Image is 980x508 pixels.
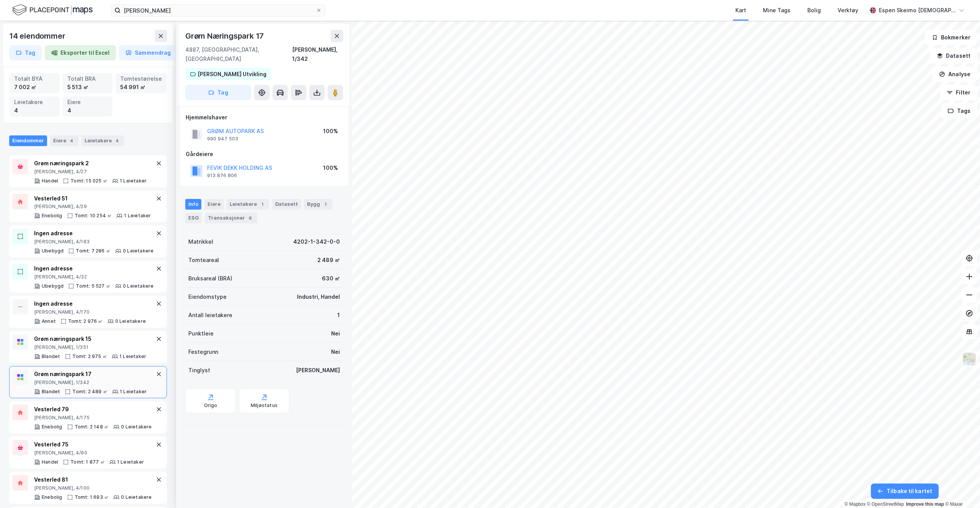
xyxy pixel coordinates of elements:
[120,75,162,83] div: Tomtestørrelse
[9,30,67,42] div: 14 eiendommer
[296,366,340,375] div: [PERSON_NAME]
[70,459,105,465] div: Tomt: 1 877 ㎡
[186,150,343,159] div: Gårdeiere
[34,309,146,315] div: [PERSON_NAME], 4/170
[121,424,152,430] div: 0 Leietakere
[34,204,151,210] div: [PERSON_NAME], 4/29
[82,135,124,146] div: Leietakere
[42,424,62,430] div: Enebolig
[14,98,55,106] div: Leietakere
[251,402,278,409] div: Miljøstatus
[68,318,103,324] div: Tomt: 2 976 ㎡
[67,106,108,115] div: 4
[763,6,791,15] div: Mine Tags
[113,137,121,145] div: 4
[247,214,254,222] div: 6
[962,352,977,366] img: Z
[205,213,257,223] div: Transaksjoner
[12,3,93,17] img: logo.f888ab2527a4732fd821a326f86c7f29.svg
[185,30,265,42] div: Grøm Næringspark 17
[227,199,269,210] div: Leietakere
[188,347,218,357] div: Festegrunn
[120,83,162,91] div: 54 991 ㎡
[14,106,55,115] div: 4
[50,135,78,146] div: Eiere
[76,248,111,254] div: Tomt: 7 286 ㎡
[34,334,146,344] div: Grøm næringspark 15
[121,494,152,500] div: 0 Leietakere
[34,475,152,484] div: Vesterled 81
[204,402,217,409] div: Origo
[34,299,146,308] div: Ingen adresse
[119,45,177,60] button: Sammendrag
[34,344,146,350] div: [PERSON_NAME], 1/351
[930,48,977,63] button: Datasett
[34,450,144,456] div: [PERSON_NAME], 4/90
[9,45,42,60] button: Tag
[198,70,266,79] div: [PERSON_NAME] Utvikling
[34,370,147,379] div: Grøm næringspark 17
[188,274,232,283] div: Bruksareal (BRA)
[317,256,340,265] div: 2 489 ㎡
[258,200,266,208] div: 1
[14,75,55,83] div: Totalt BYA
[42,459,58,465] div: Handel
[34,485,152,491] div: [PERSON_NAME], 4/100
[75,494,109,500] div: Tomt: 1 693 ㎡
[188,292,227,301] div: Eiendomstype
[304,199,332,210] div: Bygg
[72,389,108,395] div: Tomt: 2 489 ㎡
[331,329,340,338] div: Nei
[70,178,108,184] div: Tomt: 15 025 ㎡
[67,75,108,83] div: Totalt BRA
[34,229,154,238] div: Ingen adresse
[940,85,977,100] button: Filter
[844,501,866,507] a: Mapbox
[185,199,201,210] div: Info
[322,200,329,208] div: 1
[42,178,58,184] div: Handel
[297,292,340,301] div: Industri, Handel
[14,83,55,91] div: 7 002 ㎡
[322,274,340,283] div: 630 ㎡
[9,135,47,146] div: Eiendommer
[942,471,980,508] iframe: Chat Widget
[933,67,977,82] button: Analyse
[186,113,343,122] div: Hjemmelshaver
[207,173,237,179] div: 913 876 806
[123,283,154,289] div: 0 Leietakere
[34,264,154,273] div: Ingen adresse
[942,471,980,508] div: Kontrollprogram for chat
[292,45,343,63] div: [PERSON_NAME], 1/342
[337,311,340,320] div: 1
[34,440,144,449] div: Vesterled 75
[42,353,60,360] div: Blandet
[34,169,147,175] div: [PERSON_NAME], 4/27
[42,389,60,395] div: Blandet
[117,459,144,465] div: 1 Leietaker
[34,415,152,421] div: [PERSON_NAME], 4/175
[188,311,232,320] div: Antall leietakere
[204,199,224,210] div: Eiere
[188,366,210,375] div: Tinglyst
[867,501,904,507] a: OpenStreetMap
[76,283,111,289] div: Tomt: 5 527 ㎡
[941,103,977,119] button: Tags
[34,159,147,168] div: Grøm næringspark 2
[72,353,107,360] div: Tomt: 2 975 ㎡
[68,137,75,145] div: 4
[838,6,858,15] div: Verktøy
[871,484,939,499] button: Tilbake til kartet
[34,405,152,414] div: Vesterled 79
[115,318,146,324] div: 0 Leietakere
[34,239,154,245] div: [PERSON_NAME], 4/183
[42,494,62,500] div: Enebolig
[185,85,251,100] button: Tag
[42,283,64,289] div: Ubebygd
[67,83,108,91] div: 5 513 ㎡
[293,237,340,246] div: 4202-1-342-0-0
[807,6,821,15] div: Bolig
[879,6,955,15] div: Espen Skeimo [DEMOGRAPHIC_DATA]
[188,237,213,246] div: Matrikkel
[34,274,154,280] div: [PERSON_NAME], 4/32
